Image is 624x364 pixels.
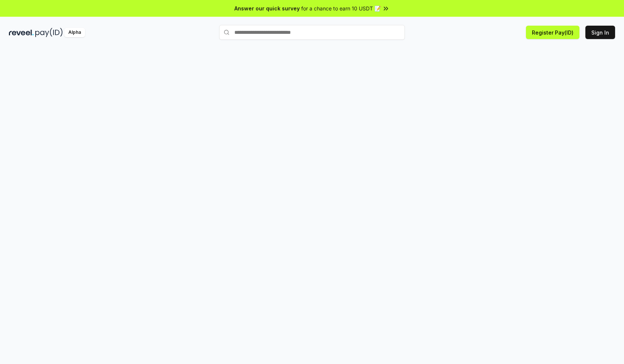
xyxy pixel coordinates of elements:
[301,4,381,12] span: for a chance to earn 10 USDT 📝
[64,28,85,37] div: Alpha
[526,26,579,39] button: Register Pay(ID)
[9,28,34,37] img: reveel_dark
[35,28,63,37] img: pay_id
[234,4,300,12] span: Answer our quick survey
[585,26,615,39] button: Sign In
